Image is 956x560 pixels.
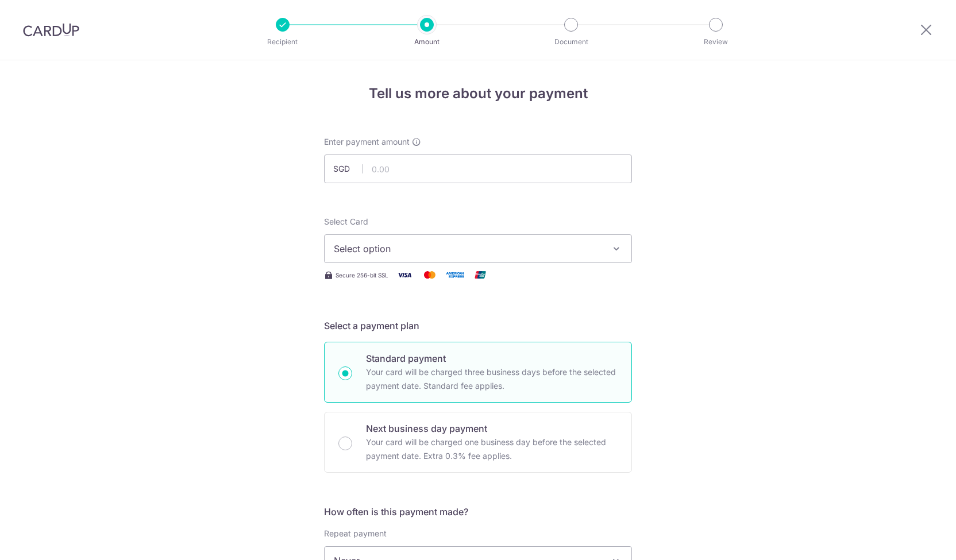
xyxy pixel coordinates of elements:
button: Select option [324,234,632,263]
p: Your card will be charged one business day before the selected payment date. Extra 0.3% fee applies. [366,435,618,463]
img: American Express [444,268,467,282]
p: Amount [384,36,469,48]
p: Review [673,36,758,48]
span: SGD [333,163,363,175]
span: Enter payment amount [324,136,410,148]
img: Union Pay [469,268,492,282]
p: Your card will be charged three business days before the selected payment date. Standard fee appl... [366,365,618,393]
h5: How often is this payment made? [324,505,632,519]
span: translation missing: en.payables.payment_networks.credit_card.summary.labels.select_card [324,217,368,226]
p: Standard payment [366,352,618,365]
span: Select option [334,242,602,256]
h5: Select a payment plan [324,319,632,333]
label: Repeat payment [324,528,387,539]
img: Mastercard [418,268,441,282]
p: Recipient [240,36,325,48]
img: CardUp [23,23,79,37]
input: 0.00 [324,155,632,183]
img: Visa [393,268,416,282]
p: Next business day payment [366,422,618,435]
p: Document [529,36,614,48]
span: Secure 256-bit SSL [336,271,388,280]
iframe: Opens a widget where you can find more information [882,526,945,554]
h4: Tell us more about your payment [324,83,632,104]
